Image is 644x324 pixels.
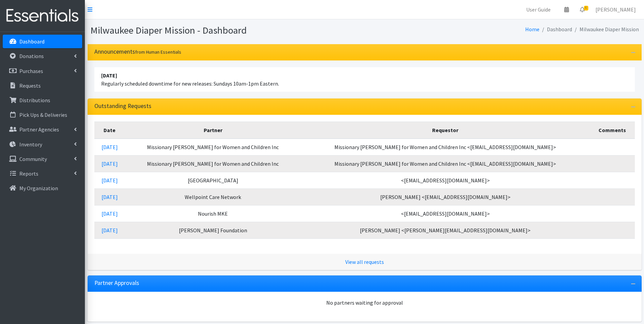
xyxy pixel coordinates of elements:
td: <[EMAIL_ADDRESS][DOMAIN_NAME]> [301,205,590,222]
a: [PERSON_NAME] [590,3,641,16]
td: [PERSON_NAME] Foundation [125,222,301,238]
a: [DATE] [102,210,118,217]
h3: Outstanding Requests [94,103,151,110]
a: [DATE] [102,144,118,150]
p: Partner Agencies [19,126,59,133]
th: Date [94,122,125,139]
p: Community [19,156,47,162]
li: Milwaukee Diaper Mission [572,24,639,34]
td: Missionary [PERSON_NAME] for Women and Children Inc <[EMAIL_ADDRESS][DOMAIN_NAME]> [301,155,590,172]
a: Purchases [3,64,82,78]
th: Comments [590,122,634,139]
a: Distributions [3,93,82,107]
a: Reports [3,167,82,180]
img: HumanEssentials [3,4,82,27]
h3: Partner Approvals [94,280,139,287]
th: Requestor [301,122,590,139]
a: Inventory [3,138,82,151]
p: Requests [19,82,41,89]
td: [PERSON_NAME] <[PERSON_NAME][EMAIL_ADDRESS][DOMAIN_NAME]> [301,222,590,238]
strong: [DATE] [101,72,117,79]
p: My Organization [19,185,58,192]
a: Requests [3,79,82,92]
a: Donations [3,49,82,63]
a: Partner Agencies [3,123,82,136]
a: Pick Ups & Deliveries [3,108,82,122]
p: Distributions [19,97,50,104]
p: Donations [19,53,44,59]
p: Dashboard [19,38,44,45]
h3: Announcements [94,48,181,55]
h1: Milwaukee Diaper Mission - Dashboard [90,24,362,36]
p: Inventory [19,141,42,148]
a: Community [3,152,82,166]
a: [DATE] [102,227,118,234]
a: View all requests [345,258,384,265]
td: Missionary [PERSON_NAME] for Women and Children Inc <[EMAIL_ADDRESS][DOMAIN_NAME]> [301,139,590,156]
a: 6 [574,3,590,16]
small: from Human Essentials [135,49,181,55]
td: [GEOGRAPHIC_DATA] [125,172,301,188]
td: [PERSON_NAME] <[EMAIL_ADDRESS][DOMAIN_NAME]> [301,188,590,205]
p: Purchases [19,68,43,74]
p: Pick Ups & Deliveries [19,111,67,118]
a: User Guide [521,3,556,16]
td: Wellpoint Care Network [125,188,301,205]
li: Regularly scheduled downtime for new releases: Sundays 10am-1pm Eastern. [94,67,635,92]
th: Partner [125,122,301,139]
a: My Organization [3,181,82,195]
a: [DATE] [102,160,118,167]
a: Dashboard [3,35,82,48]
td: Missionary [PERSON_NAME] for Women and Children Inc [125,155,301,172]
a: [DATE] [102,177,118,184]
td: Missionary [PERSON_NAME] for Women and Children Inc [125,139,301,156]
li: Dashboard [539,24,572,34]
a: [DATE] [102,194,118,200]
span: 6 [584,6,588,11]
a: Home [525,26,539,33]
div: No partners waiting for approval [94,299,635,307]
p: Reports [19,170,38,177]
td: Nourish MKE [125,205,301,222]
td: <[EMAIL_ADDRESS][DOMAIN_NAME]> [301,172,590,188]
